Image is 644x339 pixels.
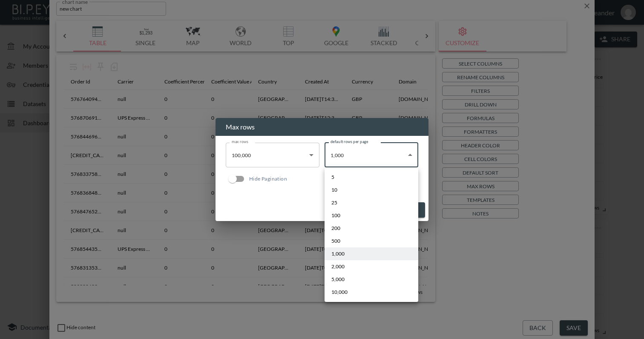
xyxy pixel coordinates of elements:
span: 2,000 [331,263,345,270]
span: 10,000 [331,288,348,296]
span: 10 [331,186,337,194]
span: 200 [331,224,340,232]
span: 1,000 [331,250,345,258]
span: 500 [331,237,340,245]
span: 100 [331,212,340,219]
span: 5,000 [331,276,345,283]
span: 5 [331,173,334,181]
span: 25 [331,199,337,207]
